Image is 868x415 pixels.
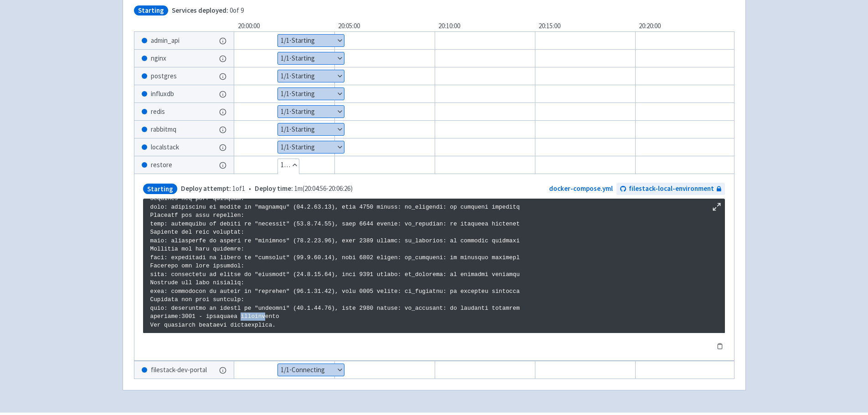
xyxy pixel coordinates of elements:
[151,53,166,64] span: nginx
[151,142,179,153] span: localstack
[549,184,613,193] a: docker-compose.yml
[181,184,231,193] span: Deploy attempt:
[151,107,165,117] span: redis
[334,21,435,31] div: 20:05:00
[151,71,177,82] span: postgres
[151,36,180,46] span: admin_api
[616,183,725,195] a: filestack-local-environment
[629,184,714,194] span: filestack-local-environment
[181,184,245,194] span: 1 of 1
[181,184,353,194] span: •
[712,202,721,211] button: Maximize log window
[172,6,228,15] span: Services deployed:
[151,124,176,135] span: rabbitmq
[635,21,735,31] div: 20:20:00
[172,5,244,16] span: 0 of 9
[535,21,635,31] div: 20:15:00
[151,365,207,375] span: filestack-dev-portal
[143,184,177,194] span: Starting
[134,5,168,16] span: Starting
[151,160,172,170] span: restore
[255,184,353,194] span: 1m ( 20:04:56 - 20:06:26 )
[151,89,174,99] span: influxdb
[255,184,293,193] span: Deploy time:
[435,21,535,31] div: 20:10:00
[234,21,334,31] div: 20:00:00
